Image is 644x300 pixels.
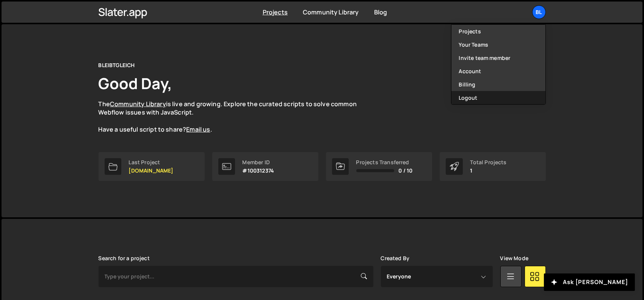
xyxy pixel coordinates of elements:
[374,8,387,16] a: Blog
[544,273,635,291] button: Ask [PERSON_NAME]
[451,64,545,78] a: Account
[99,61,135,70] div: BLEIBTGLEICH
[451,38,545,51] a: Your Teams
[99,266,373,287] input: Type your project...
[263,8,288,16] a: Projects
[451,51,545,64] a: Invite team member
[99,255,150,261] label: Search for a project
[399,168,413,174] span: 0 / 10
[470,168,507,174] p: 1
[532,5,546,19] a: BL
[356,159,413,165] div: Projects Transferred
[451,78,545,91] a: Billing
[129,159,174,165] div: Last Project
[451,25,545,38] a: Projects
[470,159,507,165] div: Total Projects
[99,152,205,181] a: Last Project [DOMAIN_NAME]
[500,255,528,261] label: View Mode
[303,8,359,16] a: Community Library
[129,168,174,174] p: [DOMAIN_NAME]
[451,91,545,104] button: Logout
[243,159,274,165] div: Member ID
[186,125,210,134] a: Email us
[243,168,274,174] p: #100312374
[99,100,371,134] p: The is live and growing. Explore the curated scripts to solve common Webflow issues with JavaScri...
[99,73,172,94] h1: Good Day,
[110,100,166,108] a: Community Library
[381,255,410,261] label: Created By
